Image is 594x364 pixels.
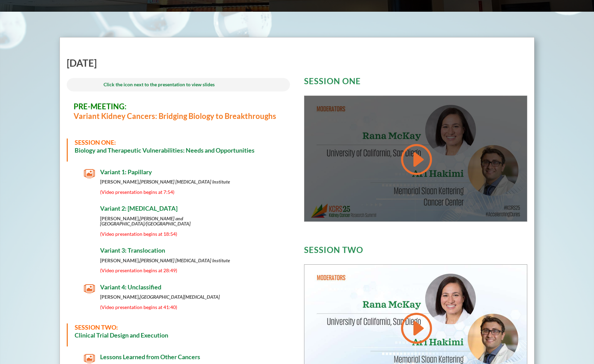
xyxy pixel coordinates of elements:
[75,139,116,146] span: SESSION ONE:
[74,102,283,125] h3: Variant Kidney Cancers: Bridging Biology to Breakthroughs
[140,179,230,185] em: [PERSON_NAME] [MEDICAL_DATA] Institute
[100,216,191,227] strong: [PERSON_NAME],
[74,102,127,111] span: PRE-MEETING:
[100,304,177,310] span: (Video presentation begins at 41:40)
[100,179,230,185] strong: [PERSON_NAME],
[100,216,191,227] em: [PERSON_NAME] and [GEOGRAPHIC_DATA]/[GEOGRAPHIC_DATA]
[304,77,528,89] h3: SESSION ONE
[100,205,177,212] span: Variant 2: [MEDICAL_DATA]
[84,247,95,258] span: 
[84,284,95,295] span: 
[100,168,152,176] span: Variant 1: Papillary
[304,246,528,257] h3: SESSION TWO
[75,331,168,339] strong: Clinical Trial Design and Execution
[140,257,230,263] em: [PERSON_NAME] [MEDICAL_DATA] Institute
[100,267,177,273] span: (Video presentation begins at 28:49)
[100,189,174,195] span: (Video presentation begins at 7:54)
[100,283,161,291] span: Variant 4: Unclassified
[100,246,165,254] span: Variant 3: Translocation
[100,257,230,263] strong: [PERSON_NAME],
[100,353,200,361] span: Lessons Learned from Other Cancers
[84,205,95,216] span: 
[67,58,290,71] h2: [DATE]
[75,146,255,154] strong: Biology and Therapeutic Vulnerabilities: Needs and Opportunities
[100,294,220,300] strong: [PERSON_NAME],
[84,168,95,179] span: 
[75,323,118,331] span: SESSION TWO:
[100,231,177,237] span: (Video presentation begins at 18:54)
[140,294,220,300] em: [GEOGRAPHIC_DATA][MEDICAL_DATA]
[104,81,215,87] span: Click the icon next to the presentation to view slides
